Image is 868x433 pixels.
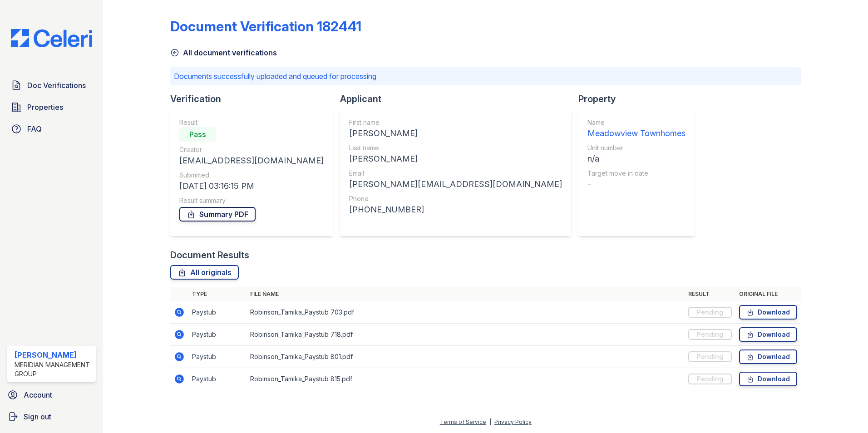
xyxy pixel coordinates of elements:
[688,307,732,318] div: Pending
[7,120,96,138] a: FAQ
[188,301,247,324] td: Paystub
[179,196,324,205] div: Result summary
[739,327,797,342] a: Download
[247,287,685,301] th: File name
[735,287,801,301] th: Original file
[170,47,277,58] a: All document verifications
[188,324,247,346] td: Paystub
[7,76,96,94] a: Doc Verifications
[739,372,797,386] a: Download
[24,389,52,400] span: Account
[349,143,562,153] div: Last name
[27,102,63,113] span: Properties
[4,408,99,426] a: Sign out
[349,127,562,140] div: [PERSON_NAME]
[685,287,735,301] th: Result
[587,118,686,127] div: Name
[15,349,92,360] div: [PERSON_NAME]
[587,169,686,178] div: Target move in date
[170,249,249,261] div: Document Results
[247,324,685,346] td: Robinson_Tamika_Paystub 718.pdf
[349,118,562,127] div: First name
[179,127,216,142] div: Pass
[188,368,247,390] td: Paystub
[578,93,702,105] div: Property
[4,386,99,404] a: Account
[27,123,42,134] span: FAQ
[494,418,532,425] a: Privacy Policy
[188,287,247,301] th: Type
[587,178,686,191] div: -
[179,207,256,221] a: Summary PDF
[179,180,324,192] div: [DATE] 03:16:15 PM
[174,71,797,82] p: Documents successfully uploaded and queued for processing
[247,301,685,324] td: Robinson_Tamika_Paystub 703.pdf
[179,118,324,127] div: Result
[349,194,562,203] div: Phone
[15,360,92,379] div: Meridian Management Group
[247,368,685,390] td: Robinson_Tamika_Paystub 815.pdf
[179,145,324,154] div: Creator
[7,98,96,116] a: Properties
[247,346,685,368] td: Robinson_Tamika_Paystub 801.pdf
[349,153,562,165] div: [PERSON_NAME]
[24,411,51,422] span: Sign out
[27,80,86,91] span: Doc Verifications
[349,169,562,178] div: Email
[340,93,578,105] div: Applicant
[739,349,797,364] a: Download
[688,351,732,362] div: Pending
[4,29,99,47] img: CE_Logo_Blue-a8612792a0a2168367f1c8372b55b34899dd931a85d93a1a3d3e32e68fde9ad4.png
[179,154,324,167] div: [EMAIL_ADDRESS][DOMAIN_NAME]
[587,153,686,165] div: n/a
[170,18,361,34] div: Document Verification 182441
[688,329,732,340] div: Pending
[688,374,732,384] div: Pending
[440,418,486,425] a: Terms of Service
[587,118,686,140] a: Name Meadowview Townhomes
[170,93,340,105] div: Verification
[587,143,686,153] div: Unit number
[349,178,562,191] div: [PERSON_NAME][EMAIL_ADDRESS][DOMAIN_NAME]
[179,171,324,180] div: Submitted
[170,265,239,280] a: All originals
[587,127,686,140] div: Meadowview Townhomes
[349,203,562,216] div: [PHONE_NUMBER]
[739,305,797,320] a: Download
[188,346,247,368] td: Paystub
[489,418,491,425] div: |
